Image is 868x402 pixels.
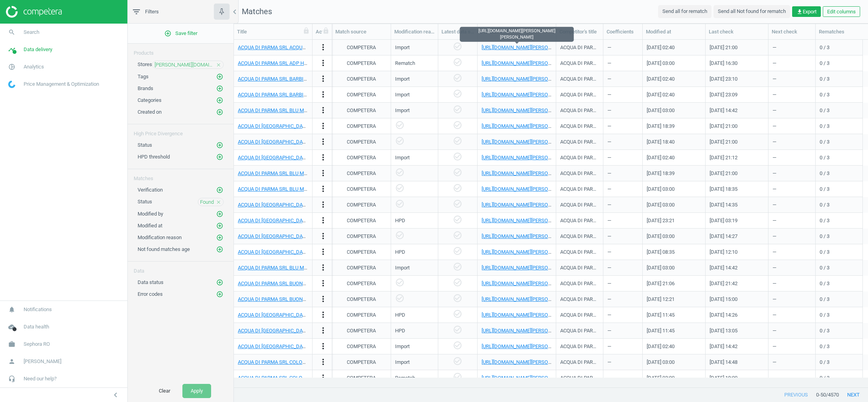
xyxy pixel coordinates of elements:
span: Sephora RO [24,341,50,348]
i: more_vert [318,247,328,256]
i: cloud_done [4,319,19,334]
div: — [607,198,638,212]
a: ACQUA DI PARMA SRL BUONGIORNO HAND & BODY LOTION 300ML_770769-BUONGIORNO LOZIONE MANI E CORPO [238,280,501,286]
span: Tags [138,74,149,79]
div: [DATE] 18:35 [710,182,764,196]
span: Filters [145,8,159,15]
button: chevron_left [106,390,125,400]
div: [DATE] 21:00 [710,135,764,149]
i: add_circle_outline [164,30,171,37]
button: add_circle_outline [216,222,224,230]
i: add_circle_outline [216,85,223,92]
a: ACQUA DI PARMA SRL BLU MEDITERRANEO FICO DI AMALFI 30ML_Vaporisateur 30 ml [238,186,432,192]
div: [DATE] 18:40 [647,135,701,149]
div: Matches [128,169,234,182]
div: [DATE] 14:27 [710,229,764,243]
div: Modified at [646,28,702,35]
span: [PERSON_NAME][DOMAIN_NAME] [154,61,214,68]
a: [URL][DOMAIN_NAME][PERSON_NAME][PERSON_NAME] [482,296,607,302]
a: [URL][DOMAIN_NAME][PERSON_NAME][PERSON_NAME] [482,312,607,318]
i: more_vert [318,90,328,99]
div: Last check [709,28,765,35]
div: [DATE] 02:40 [647,72,701,86]
a: ACQUA DI [GEOGRAPHIC_DATA] SRL BLU MEDITERRANEO MA DI [GEOGRAPHIC_DATA] EDT 100ML_732766-BLU MEDI... [238,202,619,208]
div: [DATE] 14:35 [710,198,764,212]
div: — [607,56,638,70]
i: check_circle_outline [453,231,462,240]
div: 0 / 3 [820,166,859,180]
span: Matches [242,7,272,16]
div: ACQUA DI PARMA Blu Mediterraneo Mandarino di Sicilia Eau de Toilette apa toaleta [560,201,599,208]
span: Stores [138,61,152,67]
div: 0 / 3 [820,119,859,133]
div: 0 / 3 [820,41,859,54]
span: Save filter [164,30,197,37]
i: chevron_left [111,390,120,400]
span: Analytics [24,63,44,70]
div: ACQUA DI PARMA Arancia di Capri Eau de Toilette apa toaleta [560,107,599,114]
div: [DATE] 02:40 [647,88,701,101]
i: more_vert [318,341,328,351]
div: [DATE] 03:19 [710,214,764,227]
div: ACQUA DI PARMA Bergamotto di [GEOGRAPHIC_DATA] Eau de Toilette apa toaleta [560,154,599,161]
div: ACQUA DI PARMA Blu Mediterraneo Fico di Amalfi Eau de Toilette apa toaleta [560,170,599,177]
button: more_vert [318,168,328,179]
span: Data health [24,323,49,330]
span: Status [138,199,152,205]
button: more_vert [318,294,328,304]
button: Clear [151,384,178,398]
a: [URL][DOMAIN_NAME][PERSON_NAME][PERSON_NAME] [482,60,607,66]
div: [DATE] 16:30 [710,56,764,70]
button: Edit columns [823,6,860,17]
a: ACQUA DI PARMA SRL COLONIA CLUB EDC 50 ML_587219-[GEOGRAPHIC_DATA] EDC 50 ML [238,359,443,365]
button: more_vert [318,121,328,131]
button: more_vert [318,42,328,53]
i: check_circle_outline [395,168,405,177]
div: Import [395,91,410,98]
i: add_circle_outline [216,279,223,286]
i: check_circle_outline [453,57,462,67]
i: more_vert [318,184,328,194]
div: 0 / 3 [820,182,859,196]
div: [DATE] 02:40 [647,41,701,54]
i: more_vert [318,231,328,241]
span: Price Management & Optimization [24,81,99,88]
div: COMPETERA [347,154,376,161]
div: [DATE] 23:09 [710,88,764,101]
a: [URL][DOMAIN_NAME][PERSON_NAME][PERSON_NAME] [482,76,607,82]
div: [DATE] 08:35 [647,245,701,259]
div: — [772,166,811,180]
div: 0 / 3 [820,135,859,149]
i: more_vert [318,326,328,335]
div: — [607,214,638,227]
div: — [772,135,811,149]
button: more_vert [318,278,328,289]
div: ACQUA DI PARMA Blu Mediterraneo Mandarino di Sicilia Eau de Toilette apa toaleta [560,233,599,240]
div: Competitor's title [559,28,600,35]
div: COMPETERA [347,123,376,130]
div: [DATE] 21:00 [710,119,764,133]
i: more_vert [318,168,328,178]
div: [DATE] 21:00 [710,41,764,54]
a: ACQUA DI [GEOGRAPHIC_DATA] SRL BLU MEDITERRANEO MA DI [GEOGRAPHIC_DATA] EDT 100ML_732768-BLU MEDI... [238,218,619,223]
div: COMPETERA [347,186,376,193]
div: — [607,245,638,259]
i: check_circle_outline [395,136,405,146]
button: more_vert [318,373,328,383]
span: Search [24,29,39,36]
div: [DATE] 02:40 [647,151,701,164]
span: Modified at [138,223,162,229]
a: [URL][DOMAIN_NAME][PERSON_NAME][PERSON_NAME] [482,328,607,334]
div: [DATE] 18:39 [647,166,701,180]
span: Categories [138,97,162,103]
i: add_circle_outline [216,246,223,253]
i: check_circle_outline [395,183,405,193]
div: [DATE] 03:00 [647,229,701,243]
div: Import [395,154,410,161]
a: [URL][DOMAIN_NAME][PERSON_NAME][PERSON_NAME] [482,249,607,255]
a: [URL][DOMAIN_NAME][PERSON_NAME] [482,359,569,365]
a: [URL][DOMAIN_NAME][PERSON_NAME] [482,170,569,176]
button: add_circle_outline [216,96,224,104]
button: more_vert [318,184,328,194]
div: — [607,166,638,180]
